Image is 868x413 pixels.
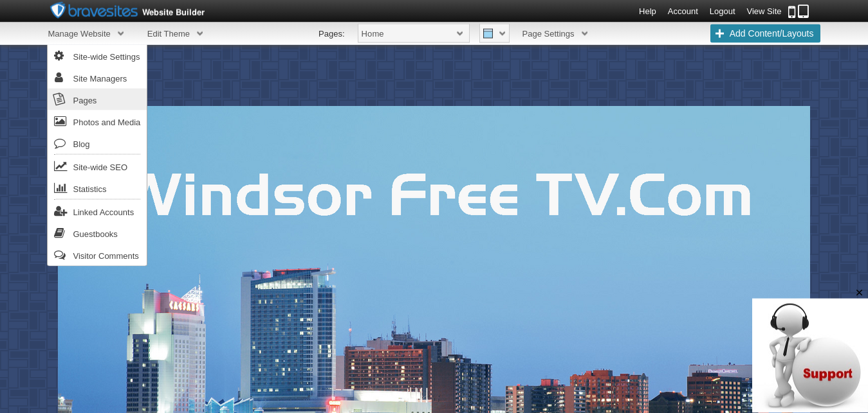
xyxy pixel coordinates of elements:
[710,29,820,39] a: Add Content/Layouts
[358,24,470,43] span: Home
[48,222,147,244] a: Guestbooks
[710,24,820,43] span: Add Content/Layouts
[48,22,124,45] span: Manage Website
[48,155,147,177] a: Site-wide SEO
[48,200,147,222] a: Linked Accounts
[522,22,587,45] span: Page Settings
[48,45,147,67] a: Site-wide Settings
[747,6,782,16] a: View Site
[710,6,735,16] a: Logout
[48,132,147,154] a: Blog
[48,1,228,21] img: Bravesites_toolbar_logo
[639,6,656,16] a: Help
[147,22,203,45] span: Edit Theme
[48,110,147,132] a: Photos and Media
[752,287,868,413] iframe: chat widget
[48,244,147,266] a: Visitor Comments
[48,89,147,110] a: Pages
[48,67,147,89] a: Site Managers
[319,22,344,45] li: Pages:
[668,6,698,16] a: Account
[48,177,147,199] a: Statistics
